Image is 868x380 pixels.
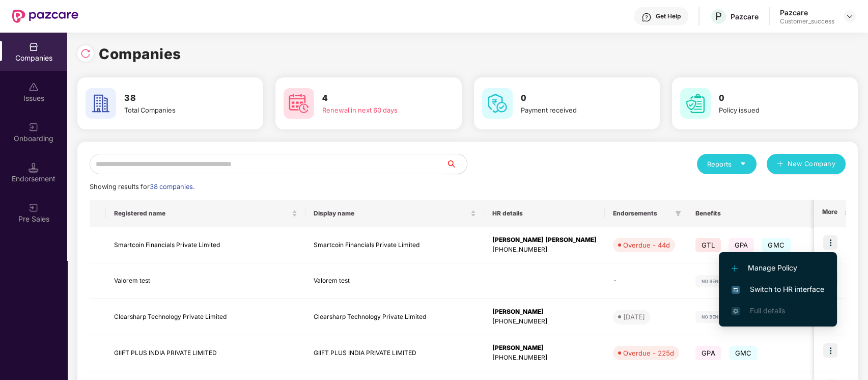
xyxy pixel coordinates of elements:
div: [PERSON_NAME] [PERSON_NAME] [492,235,597,245]
div: [PHONE_NUMBER] [492,317,597,327]
h3: 0 [719,92,829,105]
span: Switch to HR interface [732,284,824,295]
h1: Companies [99,43,181,65]
img: svg+xml;base64,PHN2ZyB4bWxucz0iaHR0cDovL3d3dy53My5vcmcvMjAwMC9zdmciIHdpZHRoPSI2MCIgaGVpZ2h0PSI2MC... [86,88,116,119]
img: svg+xml;base64,PHN2ZyB4bWxucz0iaHR0cDovL3d3dy53My5vcmcvMjAwMC9zdmciIHdpZHRoPSI2MCIgaGVpZ2h0PSI2MC... [680,88,711,119]
th: HR details [484,200,605,227]
span: Display name [314,209,468,218]
div: Pazcare [780,8,834,17]
img: svg+xml;base64,PHN2ZyB4bWxucz0iaHR0cDovL3d3dy53My5vcmcvMjAwMC9zdmciIHdpZHRoPSI2MCIgaGVpZ2h0PSI2MC... [284,88,314,119]
span: Endorsements [613,209,671,218]
img: svg+xml;base64,PHN2ZyB4bWxucz0iaHR0cDovL3d3dy53My5vcmcvMjAwMC9zdmciIHdpZHRoPSIxNi4zNjMiIGhlaWdodD... [732,307,740,315]
button: plusNew Company [767,154,846,174]
img: svg+xml;base64,PHN2ZyB4bWxucz0iaHR0cDovL3d3dy53My5vcmcvMjAwMC9zdmciIHdpZHRoPSIxMjIiIGhlaWdodD0iMj... [695,311,758,323]
td: Valorem test [305,263,484,300]
img: svg+xml;base64,PHN2ZyBpZD0iQ29tcGFuaWVzIiB4bWxucz0iaHR0cDovL3d3dy53My5vcmcvMjAwMC9zdmciIHdpZHRoPS... [29,42,39,52]
h3: 38 [124,92,235,105]
div: Overdue - 225d [623,348,674,358]
div: Overdue - 44d [623,240,670,250]
span: Manage Policy [732,262,824,274]
span: GPA [695,346,721,360]
h3: 0 [521,92,631,105]
div: Total Companies [124,105,235,115]
div: [PERSON_NAME] [492,343,597,353]
img: svg+xml;base64,PHN2ZyB4bWxucz0iaHR0cDovL3d3dy53My5vcmcvMjAwMC9zdmciIHdpZHRoPSIxMi4yMDEiIGhlaWdodD... [732,265,738,272]
span: 38 companies. [150,183,194,191]
th: Benefits [687,200,811,227]
td: Clearsharp Technology Private Limited [106,299,305,335]
td: Smartcoin Financials Private Limited [106,227,305,263]
span: Full details [750,306,785,315]
span: Registered name [114,209,290,218]
span: GTL [695,238,721,252]
img: svg+xml;base64,PHN2ZyB3aWR0aD0iMjAiIGhlaWdodD0iMjAiIHZpZXdCb3g9IjAgMCAyMCAyMCIgZmlsbD0ibm9uZSIgeG... [29,122,39,132]
img: svg+xml;base64,PHN2ZyB4bWxucz0iaHR0cDovL3d3dy53My5vcmcvMjAwMC9zdmciIHdpZHRoPSI2MCIgaGVpZ2h0PSI2MC... [482,88,513,119]
h3: 4 [322,92,433,105]
div: Payment received [521,105,631,115]
span: filter [675,210,681,216]
span: plus [777,160,783,169]
td: Clearsharp Technology Private Limited [305,299,484,335]
td: Smartcoin Financials Private Limited [305,227,484,263]
img: svg+xml;base64,PHN2ZyBpZD0iSXNzdWVzX2Rpc2FibGVkIiB4bWxucz0iaHR0cDovL3d3dy53My5vcmcvMjAwMC9zdmciIH... [29,82,39,92]
img: svg+xml;base64,PHN2ZyB4bWxucz0iaHR0cDovL3d3dy53My5vcmcvMjAwMC9zdmciIHdpZHRoPSIxNiIgaGVpZ2h0PSIxNi... [732,286,740,294]
td: GIIFT PLUS INDIA PRIVATE LIMITED [106,335,305,371]
div: [PERSON_NAME] [492,307,597,317]
div: [PHONE_NUMBER] [492,245,597,255]
div: [PHONE_NUMBER] [492,353,597,363]
span: P [715,10,722,22]
span: New Company [788,159,836,169]
span: Showing results for [90,183,194,191]
div: Get Help [656,12,681,20]
img: svg+xml;base64,PHN2ZyBpZD0iSGVscC0zMngzMiIgeG1sbnM9Imh0dHA6Ly93d3cudzMub3JnLzIwMDAvc3ZnIiB3aWR0aD... [641,12,652,22]
div: Policy issued [719,105,829,115]
img: New Pazcare Logo [12,10,78,23]
span: caret-down [740,160,746,167]
img: svg+xml;base64,PHN2ZyB4bWxucz0iaHR0cDovL3d3dy53My5vcmcvMjAwMC9zdmciIHdpZHRoPSIxMjIiIGhlaWdodD0iMj... [695,275,758,287]
td: - [605,263,687,300]
img: svg+xml;base64,PHN2ZyB3aWR0aD0iMTQuNSIgaGVpZ2h0PSIxNC41IiB2aWV3Qm94PSIwIDAgMTYgMTYiIGZpbGw9Im5vbm... [29,162,39,173]
img: svg+xml;base64,PHN2ZyBpZD0iUmVsb2FkLTMyeDMyIiB4bWxucz0iaHR0cDovL3d3dy53My5vcmcvMjAwMC9zdmciIHdpZH... [80,48,91,59]
button: search [446,154,467,174]
img: icon [823,343,837,358]
span: GMC [762,238,791,252]
span: search [446,160,467,168]
img: svg+xml;base64,PHN2ZyBpZD0iRHJvcGRvd24tMzJ4MzIiIHhtbG5zPSJodHRwOi8vd3d3LnczLm9yZy8yMDAwL3N2ZyIgd2... [846,12,854,20]
th: Display name [305,200,484,227]
div: Reports [707,159,746,169]
span: filter [673,207,683,220]
div: Customer_success [780,17,834,25]
th: More [814,200,846,227]
span: GPA [729,238,754,252]
td: Valorem test [106,263,305,300]
span: GMC [729,346,758,360]
div: Renewal in next 60 days [322,105,433,115]
div: Pazcare [731,12,759,21]
td: GIIFT PLUS INDIA PRIVATE LIMITED [305,335,484,371]
div: [DATE] [623,312,645,322]
th: Registered name [106,200,305,227]
img: svg+xml;base64,PHN2ZyB3aWR0aD0iMjAiIGhlaWdodD0iMjAiIHZpZXdCb3g9IjAgMCAyMCAyMCIgZmlsbD0ibm9uZSIgeG... [29,203,39,213]
img: icon [823,235,837,250]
